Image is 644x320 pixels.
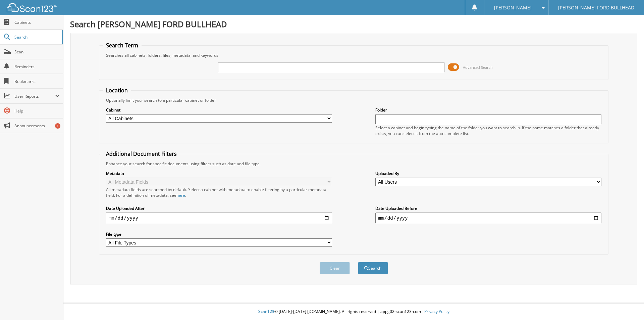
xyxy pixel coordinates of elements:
[375,125,601,136] div: Select a cabinet and begin typing the name of the folder you want to search in. If the name match...
[103,150,180,157] legend: Additional Document Filters
[558,6,634,10] span: [PERSON_NAME] FORD BULLHEAD
[106,231,332,237] label: File type
[14,79,60,84] span: Bookmarks
[103,97,605,103] div: Optionally limit your search to a particular cabinet or folder
[494,6,532,10] span: [PERSON_NAME]
[106,187,332,198] div: All metadata fields are searched by default. Select a cabinet with metadata to enable filtering b...
[103,42,142,49] legend: Search Term
[103,87,131,94] legend: Location
[375,107,601,113] label: Folder
[463,65,493,70] span: Advanced Search
[103,161,605,167] div: Enhance your search for specific documents using filters such as date and file type.
[375,171,601,176] label: Uploaded By
[358,262,388,274] button: Search
[258,309,274,314] span: Scan123
[14,34,59,40] span: Search
[14,49,60,55] span: Scan
[14,108,60,114] span: Help
[106,107,332,113] label: Cabinet
[106,171,332,176] label: Metadata
[55,123,60,129] div: 1
[375,205,601,211] label: Date Uploaded Before
[63,304,644,320] div: © [DATE]-[DATE] [DOMAIN_NAME]. All rights reserved | appg02-scan123-com |
[14,123,60,129] span: Announcements
[176,192,185,198] a: here
[70,18,637,30] h1: Search [PERSON_NAME] FORD BULLHEAD
[14,64,60,70] span: Reminders
[7,3,57,12] img: scan123-logo-white.svg
[14,93,55,99] span: User Reports
[375,213,601,223] input: end
[106,205,332,211] label: Date Uploaded After
[424,309,449,314] a: Privacy Policy
[320,262,350,274] button: Clear
[103,52,605,58] div: Searches all cabinets, folders, files, metadata, and keywords
[106,213,332,223] input: start
[14,19,60,25] span: Cabinets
